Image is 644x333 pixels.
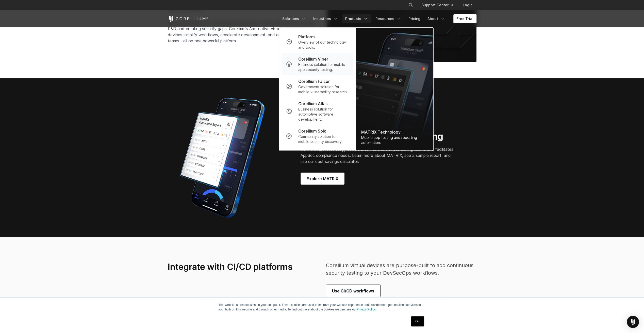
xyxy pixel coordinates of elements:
p: Corellium Viper [298,56,328,62]
p: This website stores cookies on your computer. These cookies are used to improve your website expe... [219,303,426,312]
p: Corellium virtual devices are purpose-built to add continuous security testing to your DevSecOps ... [326,262,476,277]
a: OK [411,316,424,326]
span: Explore MATRIX [307,176,338,182]
p: Government solution for mobile vulnerability research. [298,84,349,95]
img: Matrix_WebNav_1x [356,28,433,150]
a: Free Trial [453,14,476,23]
a: Login [459,1,476,10]
a: Corellium Home [168,16,208,22]
div: Mobile app testing and reporting automation. [361,135,428,145]
a: Corellium Falcon Government solution for mobile vulnerability research. [282,75,353,98]
a: Support Center [417,1,457,10]
div: Navigation Menu [402,1,476,10]
span: Use CI/CD workflows [332,288,374,294]
a: About [424,14,448,23]
a: Platform Overview of our technology and tools. [282,31,353,53]
a: Pricing [405,14,423,23]
a: Use CI/CD workflows [326,285,380,297]
a: Corellium Solo Community solution for mobile security discovery. [282,125,353,147]
p: Corellium Solo [298,128,326,134]
p: Corellium Falcon [298,78,330,84]
p: Corellium Atlas [298,101,327,107]
p: Business solution for automotive software development. [298,107,349,122]
div: MATRIX Technology [361,129,428,135]
a: Corellium Atlas Business solution for automotive software development. [282,98,353,125]
div: Navigation Menu [279,14,476,23]
p: Our MATRIX technology accelerates the work of pentesting teams and facilitates AppSec compliance ... [301,146,457,164]
a: Explore MATRIX [301,173,344,185]
a: Solutions [279,14,309,23]
a: Products [342,14,371,23]
a: MATRIX Technology Mobile app testing and reporting automation. [356,28,433,150]
div: Open Intercom Messenger [627,316,639,328]
a: Resources [372,14,404,23]
p: Business solution for mobile app security testing. [298,62,349,72]
a: Privacy Policy. [357,308,376,311]
span: Using physical phones in automated workflows is costly and complex, slowing R&D and creating secu... [168,20,315,43]
a: Industries [310,14,341,23]
a: Corellium Viper Business solution for mobile app security testing. [282,53,353,75]
p: Overview of our technology and tools. [298,40,349,50]
p: Community solution for mobile security discovery. [298,134,349,144]
p: Platform [298,34,315,40]
h3: Integrate with CI/CD platforms [168,262,298,272]
button: Search [406,1,415,10]
img: Corellium's MATRIX Automated Report [168,95,277,221]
